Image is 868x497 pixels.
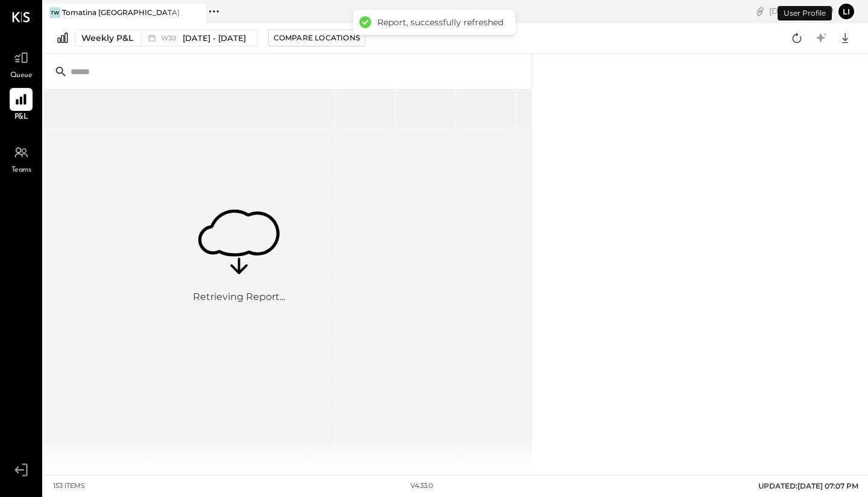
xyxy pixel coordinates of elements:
button: Weekly P&L W30[DATE] - [DATE] [75,30,257,46]
button: Li [837,2,856,21]
span: P&L [14,112,28,123]
span: Queue [10,70,33,81]
span: Teams [11,165,31,176]
button: Compare Locations [268,30,365,46]
div: TW [49,7,60,18]
div: User Profile [778,6,832,20]
div: Weekly P&L [81,32,133,44]
a: Teams [1,141,42,176]
div: Tomatina [GEOGRAPHIC_DATA] [62,7,180,17]
div: [DATE] [769,5,834,17]
span: UPDATED: [DATE] 07:07 PM [758,481,858,490]
div: v 4.33.0 [410,481,433,491]
a: Queue [1,46,42,81]
div: copy link [754,5,766,17]
div: Compare Locations [274,33,360,43]
div: Report, successfully refreshed [377,17,503,28]
div: 153 items [53,481,85,491]
span: [DATE] - [DATE] [183,33,246,44]
span: W30 [161,35,180,42]
div: Retrieving Report... [193,291,285,305]
a: P&L [1,88,42,123]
